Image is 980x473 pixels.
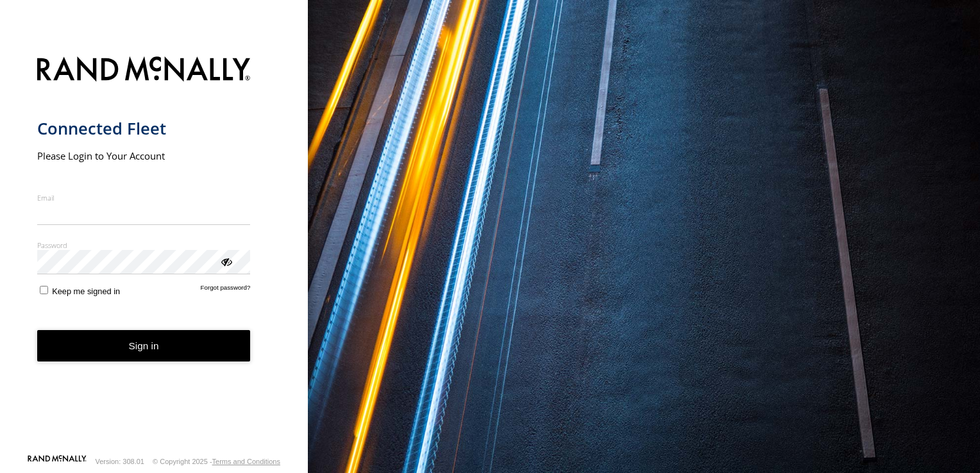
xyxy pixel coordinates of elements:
[219,254,232,267] div: ViewPassword
[37,54,251,87] img: Rand McNally
[37,330,251,361] button: Sign in
[28,455,87,468] a: Visit our Website
[40,286,48,294] input: Keep me signed in
[212,458,280,465] a: Terms and Conditions
[153,458,280,465] div: © Copyright 2025 -
[96,458,144,465] div: Version: 308.01
[37,240,251,250] label: Password
[201,284,251,296] a: Forgot password?
[37,193,251,203] label: Email
[52,286,120,296] span: Keep me signed in
[37,149,251,162] h2: Please Login to Your Account
[37,49,271,454] form: main
[37,118,251,139] h1: Connected Fleet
